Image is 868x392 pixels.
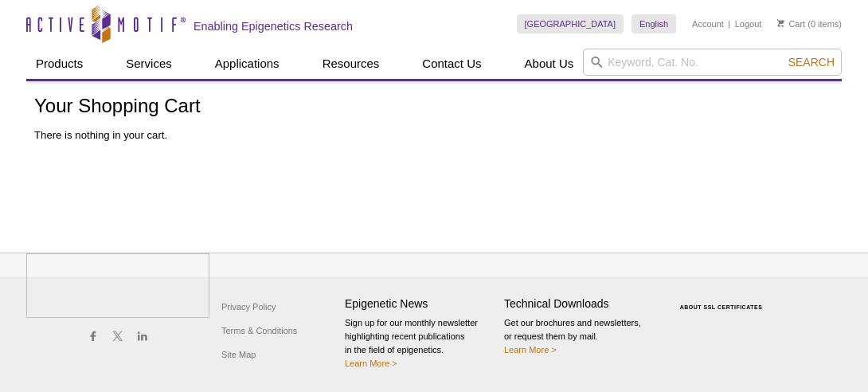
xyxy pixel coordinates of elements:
h4: Technical Downloads [504,297,655,311]
a: English [631,14,676,33]
a: Site Map [217,343,260,367]
button: Search [784,55,839,69]
a: Applications [205,49,289,79]
p: Get our brochures and newsletters, or request them by mail. [504,316,655,357]
input: Keyword, Cat. No. [583,49,842,76]
a: [GEOGRAPHIC_DATA] [517,14,624,33]
a: Learn More > [345,359,397,368]
a: Privacy Policy [217,295,280,319]
a: Services [116,49,182,79]
a: Cart [777,18,805,29]
a: ABOUT SSL CERTIFICATES [680,304,763,310]
a: Logout [735,18,762,29]
h1: Your Shopping Cart [34,96,834,119]
a: Contact Us [412,49,491,79]
img: Your Cart [777,19,784,27]
a: About Us [515,49,584,79]
h4: Epigenetic News [345,297,496,311]
a: Account [692,18,724,29]
span: Search [788,56,835,69]
a: Resources [313,49,389,79]
img: Active Motif, [26,253,209,318]
a: Products [26,49,92,79]
a: Learn More > [504,345,557,355]
h2: Enabling Epigenetics Research [194,19,353,33]
p: There is nothing in your cart. [34,128,834,143]
li: | [728,14,730,33]
table: Click to Verify - This site chose Symantec SSL for secure e-commerce and confidential communicati... [663,281,783,316]
li: (0 items) [777,14,842,33]
a: Terms & Conditions [217,319,301,343]
p: Sign up for our monthly newsletter highlighting recent publications in the field of epigenetics. [345,316,496,370]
